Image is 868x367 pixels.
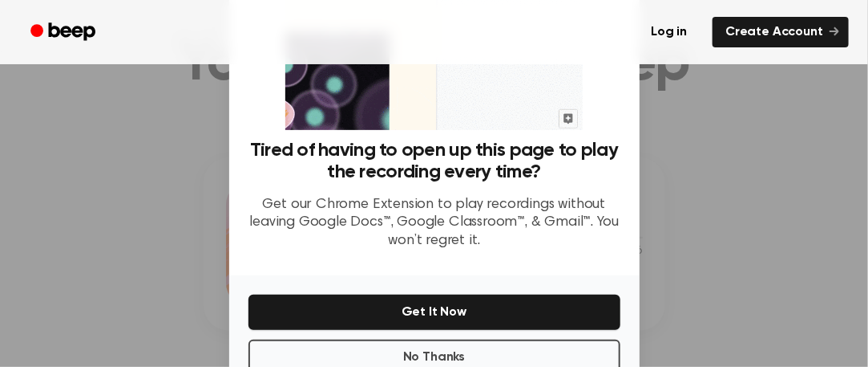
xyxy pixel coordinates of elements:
[248,295,620,330] button: Get It Now
[248,196,620,251] p: Get our Chrome Extension to play recordings without leaving Google Docs™, Google Classroom™, & Gm...
[19,17,110,48] a: Beep
[248,140,620,183] h3: Tired of having to open up this page to play the recording every time?
[713,17,849,47] a: Create Account
[635,14,703,51] a: Log in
